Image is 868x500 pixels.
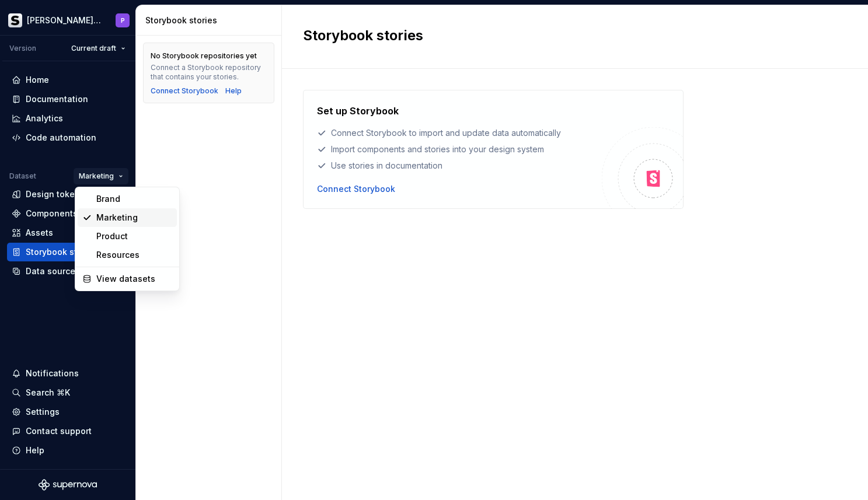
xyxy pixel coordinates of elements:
[96,273,172,285] div: View datasets
[78,270,177,288] a: View datasets
[96,249,172,261] div: Resources
[96,193,172,205] div: Brand
[96,212,172,223] div: Marketing
[96,230,172,242] div: Product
